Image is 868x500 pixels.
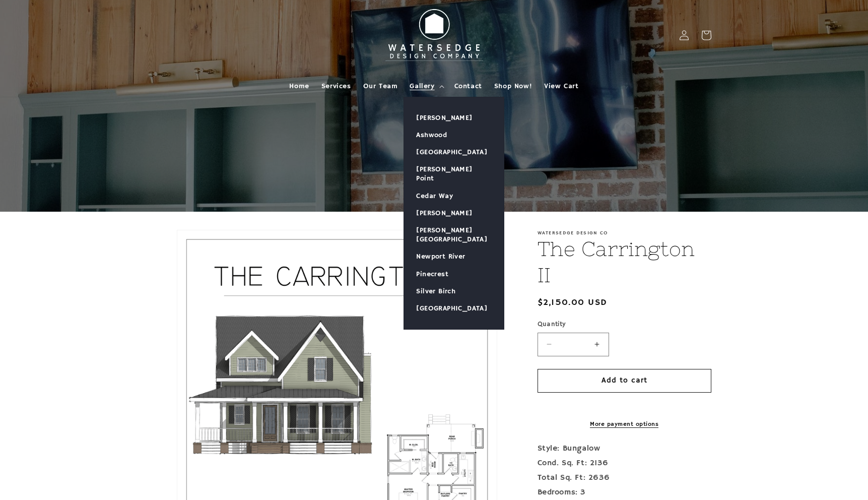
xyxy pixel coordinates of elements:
p: Watersedge Design Co [538,230,711,236]
a: [GEOGRAPHIC_DATA] [404,144,504,161]
a: [GEOGRAPHIC_DATA] [404,300,504,317]
a: Cedar Way [404,187,504,205]
a: Our Team [357,76,404,97]
span: Our Team [363,82,398,91]
a: Pinecrest [404,266,504,283]
a: [PERSON_NAME] [404,109,504,127]
img: Watersedge Design Co [379,4,490,67]
button: Add to cart [538,369,711,393]
a: Shop Now! [488,76,538,97]
a: [PERSON_NAME] [404,205,504,222]
label: Quantity [538,320,711,330]
span: $2,150.00 USD [538,296,608,309]
a: Services [315,76,357,97]
a: [PERSON_NAME][GEOGRAPHIC_DATA] [404,222,504,248]
a: Silver Birch [404,283,504,300]
span: Home [289,82,309,91]
a: Contact [448,76,488,97]
a: More payment options [538,420,711,429]
summary: Gallery [404,76,448,97]
a: View Cart [538,76,584,97]
span: Gallery [410,82,434,91]
span: Shop Now! [494,82,532,91]
a: Ashwood [404,127,504,144]
span: Services [321,82,351,91]
a: [PERSON_NAME] Point [404,161,504,187]
span: Contact [454,82,482,91]
a: Newport River [404,248,504,265]
h1: The Carrington II [538,236,711,288]
span: View Cart [544,82,578,91]
a: Home [283,76,315,97]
